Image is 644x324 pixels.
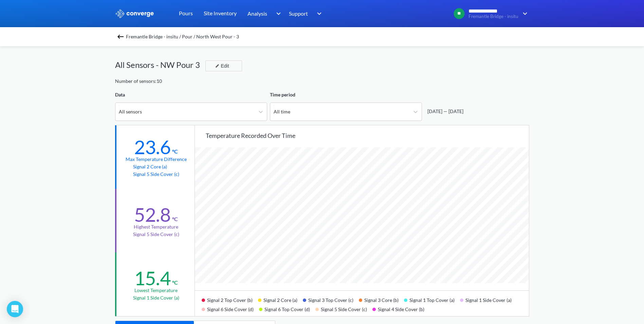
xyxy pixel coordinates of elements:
div: Signal 3 Top Cover (c) [303,295,359,304]
div: Signal 6 Top Cover (d) [259,304,315,313]
div: Lowest temperature [134,287,178,294]
div: All Sensors - NW Pour 3 [115,58,205,71]
p: Signal 5 Side Cover (c) [133,231,179,238]
div: 52.8 [134,203,171,226]
p: Signal 1 Side Cover (a) [133,294,179,302]
img: downArrow.svg [313,10,324,18]
div: Number of sensors: 10 [115,77,162,85]
div: Signal 1 Top Cover (a) [404,295,460,304]
div: Max temperature difference [126,156,187,163]
div: 15.4 [134,267,171,290]
div: Data [115,91,267,98]
div: Signal 3 Core (b) [359,295,404,304]
span: Analysis [247,9,267,18]
div: 23.6 [134,136,171,159]
img: edit-icon.svg [215,64,219,68]
img: downArrow.svg [518,10,529,18]
div: Signal 1 Side Cover (a) [460,295,517,304]
div: Signal 2 Top Cover (b) [202,295,258,304]
div: Signal 2 Core (a) [258,295,303,304]
span: Fremantle Bridge - insitu [468,14,518,19]
button: Edit [205,60,242,71]
div: Time period [270,91,422,98]
div: Temperature recorded over time [206,131,529,140]
img: downArrow.svg [272,10,282,18]
span: Support [289,9,308,18]
p: Signal 2 Core (a) [133,163,179,170]
div: [DATE] — [DATE] [425,108,463,115]
span: Fremantle Bridge - insitu / Pour / North West Pour - 3 [126,32,239,41]
div: Highest temperature [134,223,178,231]
div: Signal 6 Side Cover (d) [202,304,259,313]
p: Signal 5 Side Cover (c) [133,170,179,178]
div: Edit [213,62,230,70]
div: Signal 4 Side Cover (b) [372,304,430,313]
div: Open Intercom Messenger [7,301,23,317]
div: Signal 5 Side Cover (c) [315,304,372,313]
div: All sensors [119,108,142,115]
img: backspace.svg [116,33,125,41]
img: logo_ewhite.svg [115,9,154,18]
div: All time [274,108,290,115]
